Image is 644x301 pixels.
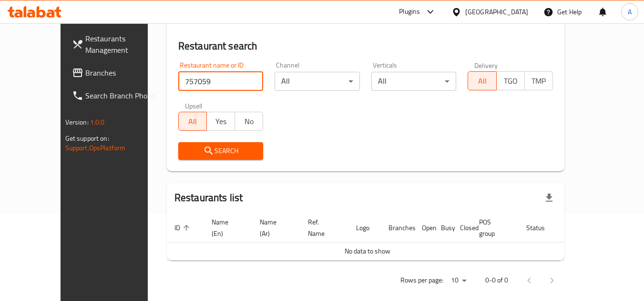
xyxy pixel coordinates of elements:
a: Restaurants Management [64,27,168,61]
p: 0-0 of 0 [485,274,508,286]
span: Restaurants Management [85,33,161,56]
span: TMP [529,74,549,88]
span: Search Branch Phone [85,90,161,101]
span: Search [186,145,256,157]
button: Search [178,142,264,160]
table: enhanced table [167,214,602,261]
h2: Restaurant search [178,39,553,53]
span: Name (Ar) [260,216,289,239]
label: Upsell [185,102,203,109]
th: Logo [348,214,381,243]
th: Closed [452,214,471,243]
span: Version: [65,116,89,128]
span: Ref. Name [308,216,337,239]
div: [GEOGRAPHIC_DATA] [465,7,528,17]
div: All [371,72,457,91]
span: All [472,74,492,88]
button: Yes [206,112,235,131]
th: Branches [381,214,414,243]
div: All [275,72,360,91]
div: Export file [538,186,561,209]
span: Get support on: [65,132,109,145]
span: No [239,115,259,128]
p: Rows per page: [400,274,443,286]
span: Branches [85,67,161,78]
span: No data to show [345,245,390,257]
span: Yes [211,115,231,128]
a: Search Branch Phone [64,84,168,107]
th: Open [414,214,433,243]
span: 1.0.0 [90,116,105,128]
span: POS group [479,216,507,239]
input: Search for restaurant name or ID.. [178,72,264,91]
span: Name (En) [212,216,241,239]
th: Busy [433,214,452,243]
a: Support.OpsPlatform [65,142,126,154]
a: Branches [64,61,168,84]
span: All [183,115,203,128]
button: All [468,71,496,90]
span: Status [526,222,557,233]
div: Plugins [399,6,420,18]
span: TGO [501,74,521,88]
h2: Restaurants list [174,191,243,205]
button: TMP [524,71,553,90]
button: TGO [496,71,525,90]
button: No [235,112,263,131]
div: Rows per page: [447,273,470,288]
button: All [178,112,207,131]
span: ID [174,222,193,233]
span: A [628,7,632,17]
label: Delivery [474,62,498,68]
